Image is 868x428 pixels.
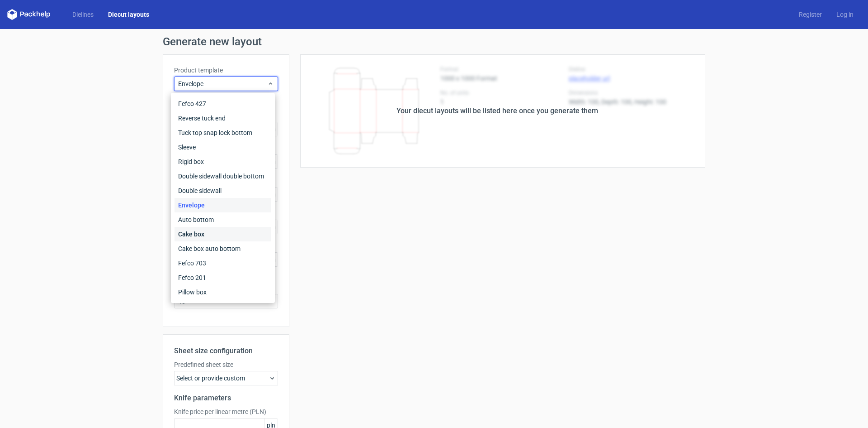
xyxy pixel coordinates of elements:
[175,227,271,241] div: Cake box
[174,360,278,369] label: Predefined sheet size
[101,10,156,19] a: Diecut layouts
[178,79,267,88] span: Envelope
[175,270,271,285] div: Fefco 201
[175,169,271,183] div: Double sidewall double bottom
[829,10,861,19] a: Log in
[175,285,271,299] div: Pillow box
[175,111,271,125] div: Reverse tuck end
[175,198,271,212] div: Envelope
[175,183,271,198] div: Double sidewall
[175,212,271,227] div: Auto bottom
[174,66,278,75] label: Product template
[175,96,271,111] div: Fefco 427
[174,371,278,385] div: Select or provide custom
[163,36,705,47] h1: Generate new layout
[65,10,101,19] a: Dielines
[175,140,271,154] div: Sleeve
[792,10,829,19] a: Register
[175,125,271,140] div: Tuck top snap lock bottom
[174,393,278,404] h2: Knife parameters
[175,154,271,169] div: Rigid box
[175,256,271,270] div: Fefco 703
[175,241,271,256] div: Cake box auto bottom
[396,106,598,116] div: Your diecut layouts will be listed here once you generate them
[174,346,278,356] h2: Sheet size configuration
[174,407,278,416] label: Knife price per linear metre (PLN)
